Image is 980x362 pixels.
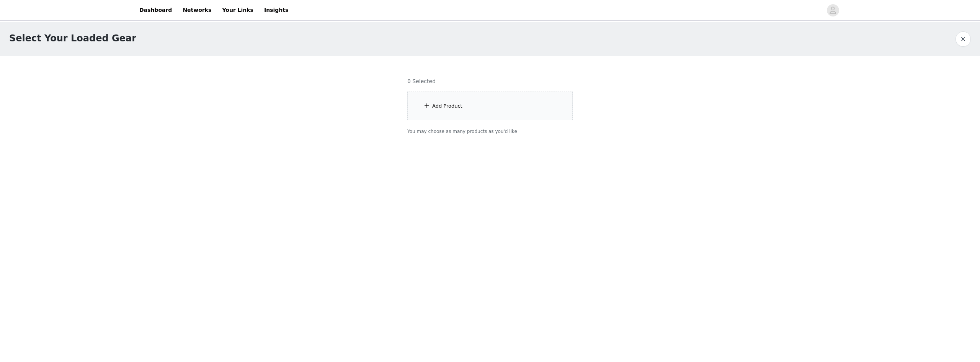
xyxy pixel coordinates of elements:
a: Dashboard [135,2,176,19]
a: Your Links [217,2,258,19]
a: Networks [178,2,216,19]
h1: Select Your Loaded Gear [9,31,136,45]
a: Insights [260,2,293,19]
div: avatar [829,4,836,16]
